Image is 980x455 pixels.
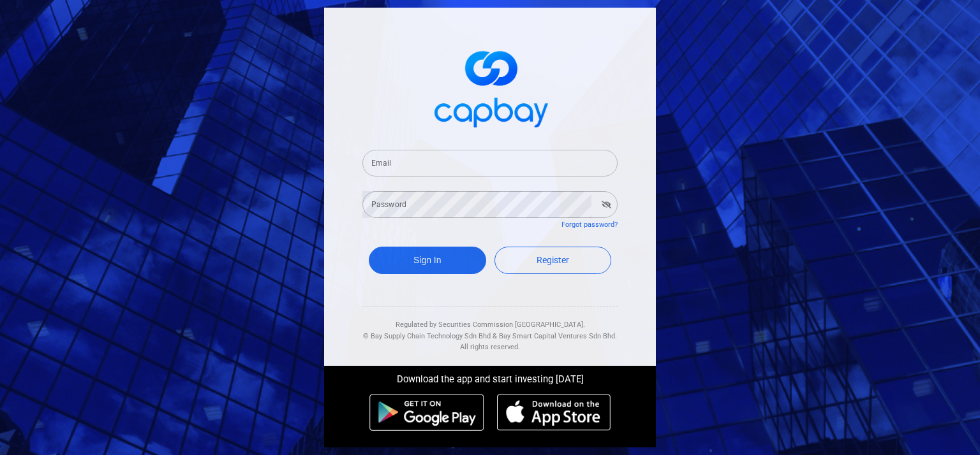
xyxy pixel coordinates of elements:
img: logo [426,40,554,134]
a: Forgot password? [561,220,618,229]
button: Sign In [369,247,486,274]
span: Register [537,255,569,265]
div: Download the app and start investing [DATE] [315,366,665,387]
span: Bay Smart Capital Ventures Sdn Bhd. [499,332,617,340]
img: ios [497,394,611,431]
span: © Bay Supply Chain Technology Sdn Bhd [363,332,491,340]
img: android [369,394,484,431]
div: Regulated by Securities Commission [GEOGRAPHIC_DATA]. & All rights reserved. [362,307,618,353]
a: Register [494,247,612,274]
